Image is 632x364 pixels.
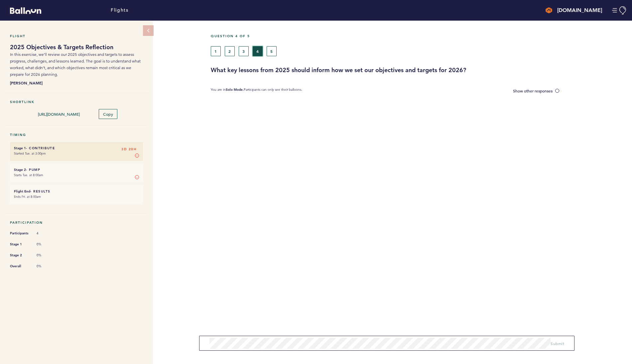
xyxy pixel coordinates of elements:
[10,43,143,51] h1: 2025 Objectives & Targets Reflection
[211,34,627,38] h5: Question 4 of 5
[253,46,263,56] button: 4
[557,6,602,14] h4: [DOMAIN_NAME]
[10,263,30,270] span: Overall
[211,87,302,94] p: You are in Participants can only see their balloons.
[14,146,26,150] small: Stage 1
[211,46,221,56] button: 1
[37,231,57,236] span: 4
[14,168,139,172] h6: - Pump
[551,341,564,346] span: Submit
[10,252,30,259] span: Stage 2
[551,340,564,347] button: Submit
[267,46,277,56] button: 5
[10,220,143,225] h5: Participation
[37,242,57,247] span: 0%
[10,241,30,248] span: Stage 1
[10,230,30,237] span: Participants
[37,264,57,269] span: 0%
[239,46,249,56] button: 3
[226,87,244,92] b: Solo Mode.
[10,133,143,137] h5: Timing
[10,52,141,77] span: In this exercise, we’ll review our 2025 objectives and targets to assess progress, challenges, an...
[612,6,627,15] button: Manage Account
[10,34,143,38] h5: Flight
[103,111,113,117] span: Copy
[121,146,136,153] span: 3D 20H
[14,189,139,193] h6: - Results
[10,100,143,104] h5: Shortlink
[211,66,627,74] h3: What key lessons from 2025 should inform how we set our objectives and targets for 2026?
[14,194,41,199] time: Ends Fri. at 8:00am
[111,7,128,14] a: Flights
[37,253,57,258] span: 0%
[513,88,553,93] span: Show other responses
[14,151,46,156] time: Started Tue. at 3:00pm
[225,46,235,56] button: 2
[5,7,41,14] a: Balloon
[14,146,139,150] h6: - Contribute
[14,168,26,172] small: Stage 2
[14,189,30,193] small: Flight End
[14,173,43,177] time: Starts Tue. at 8:00am
[10,7,41,14] svg: Balloon
[99,109,117,119] button: Copy
[10,79,143,86] b: [PERSON_NAME]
